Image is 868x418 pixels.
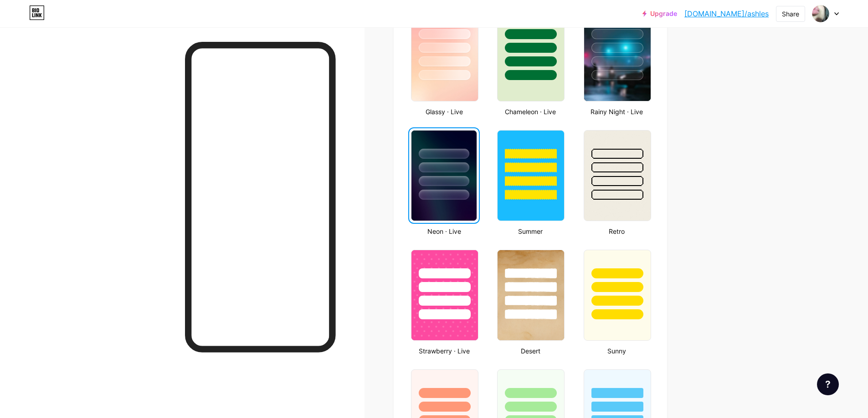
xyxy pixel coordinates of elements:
div: Rainy Night · Live [581,107,652,116]
div: Retro [581,227,652,236]
a: [DOMAIN_NAME]/ashles [684,8,769,19]
div: Desert [494,346,566,356]
div: Chameleon · Live [494,107,566,116]
img: ashles [812,5,829,22]
div: Sunny [581,346,652,356]
a: Upgrade [642,10,677,17]
div: Neon · Live [408,227,480,236]
div: Strawberry · Live [408,346,480,356]
div: Summer [494,227,566,236]
div: Glassy · Live [408,107,480,116]
div: Share [782,9,799,19]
